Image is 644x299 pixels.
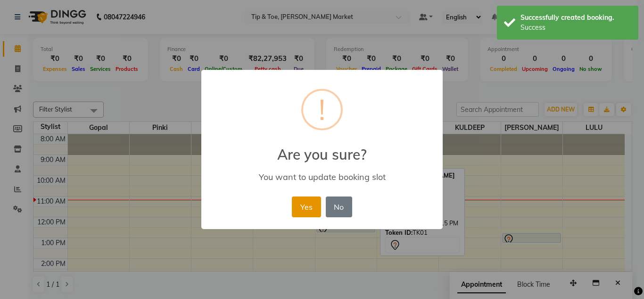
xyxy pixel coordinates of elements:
button: Yes [292,196,321,217]
div: Successfully created booking. [520,13,631,23]
div: You want to update booking slot [215,171,429,182]
div: ! [319,91,325,128]
div: Success [520,23,631,33]
h2: Are you sure? [201,135,443,163]
button: No [326,196,352,217]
